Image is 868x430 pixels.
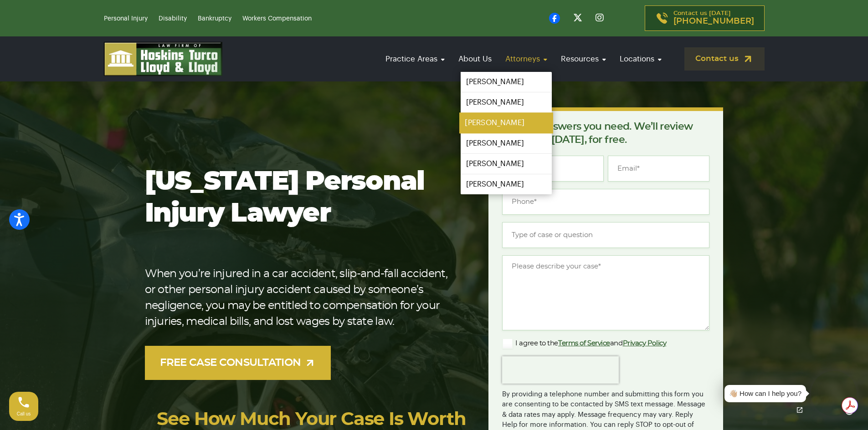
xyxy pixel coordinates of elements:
p: Get the answers you need. We’ll review your case [DATE], for free. [502,120,709,147]
p: When you’re injured in a car accident, slip-and-fall accident, or other personal injury accident ... [145,266,460,330]
a: About Us [454,46,496,72]
span: Call us [17,411,31,416]
a: See How Much Your Case Is Worth [157,410,466,429]
input: Type of case or question [502,222,709,248]
a: Attorneys [501,46,552,72]
a: [PERSON_NAME] [461,174,552,194]
a: Practice Areas [381,46,449,72]
a: Personal Injury [104,15,148,22]
a: Bankruptcy [198,15,231,22]
div: 👋🏼 How can I help you? [729,389,801,399]
span: [PHONE_NUMBER] [673,17,754,26]
a: Terms of Service [558,340,610,347]
a: Privacy Policy [623,340,667,347]
a: Workers Compensation [242,15,312,22]
input: Email* [608,156,709,182]
img: logo [104,42,222,76]
input: Full Name [502,156,604,182]
img: arrow-up-right-light.svg [304,357,316,369]
a: Contact us [DATE][PHONE_NUMBER] [645,5,765,31]
iframe: reCAPTCHA [502,356,619,384]
input: Phone* [502,189,709,215]
a: [PERSON_NAME] [461,72,552,92]
a: Open chat [790,400,809,420]
a: FREE CASE CONSULTATION [145,346,331,380]
a: [PERSON_NAME] [461,154,552,174]
a: [PERSON_NAME] [461,92,552,112]
a: Resources [556,46,611,72]
a: Locations [615,46,666,72]
a: Disability [159,15,187,22]
label: I agree to the and [502,338,666,349]
h1: [US_STATE] Personal Injury Lawyer [145,166,460,230]
a: Contact us [684,47,765,71]
a: [PERSON_NAME] [461,133,552,153]
a: [PERSON_NAME] [459,113,553,133]
p: Contact us [DATE] [673,10,754,26]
